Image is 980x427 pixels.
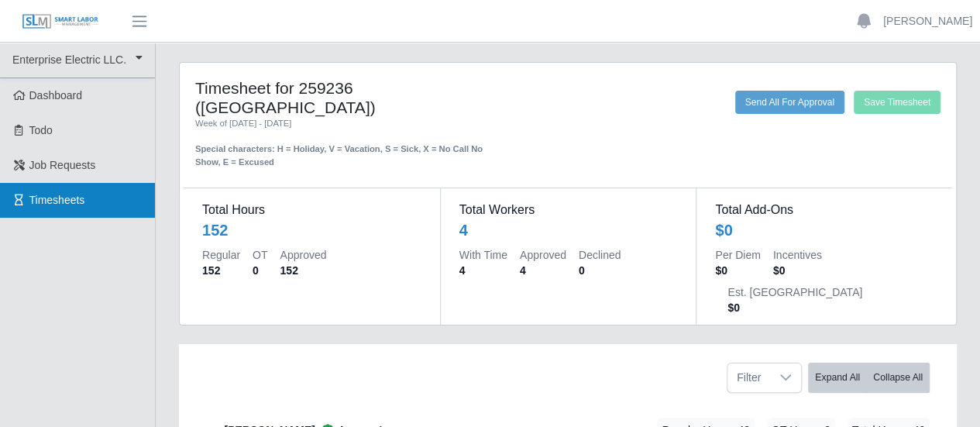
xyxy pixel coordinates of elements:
[715,247,760,263] dt: Per Diem
[854,91,940,114] button: Save Timesheet
[459,219,468,241] div: 4
[202,247,240,263] dt: Regular
[727,300,862,315] dd: $0
[579,247,621,263] dt: Declined
[727,284,862,300] dt: Est. [GEOGRAPHIC_DATA]
[727,363,770,392] span: Filter
[808,363,867,393] button: Expand All
[202,201,421,219] dt: Total Hours
[459,201,678,219] dt: Total Workers
[202,263,240,278] dd: 152
[280,263,326,278] dd: 152
[195,78,492,117] h4: Timesheet for 259236 ([GEOGRAPHIC_DATA])
[773,263,822,278] dd: $0
[579,263,621,278] dd: 0
[253,247,267,263] dt: OT
[883,13,972,29] a: [PERSON_NAME]
[22,13,99,30] img: SLM Logo
[773,247,822,263] dt: Incentives
[29,159,96,171] span: Job Requests
[715,263,760,278] dd: $0
[715,219,732,241] div: $0
[29,89,83,102] span: Dashboard
[715,201,934,219] dt: Total Add-Ons
[29,194,85,206] span: Timesheets
[459,263,507,278] dd: 4
[195,130,492,169] div: Special characters: H = Holiday, V = Vacation, S = Sick, X = No Call No Show, E = Excused
[29,124,53,136] span: Todo
[195,117,492,130] div: Week of [DATE] - [DATE]
[459,247,507,263] dt: With Time
[808,363,930,393] div: bulk actions
[520,263,566,278] dd: 4
[280,247,326,263] dt: Approved
[202,219,228,241] div: 152
[520,247,566,263] dt: Approved
[735,91,844,114] button: Send All For Approval
[866,363,930,393] button: Collapse All
[253,263,267,278] dd: 0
